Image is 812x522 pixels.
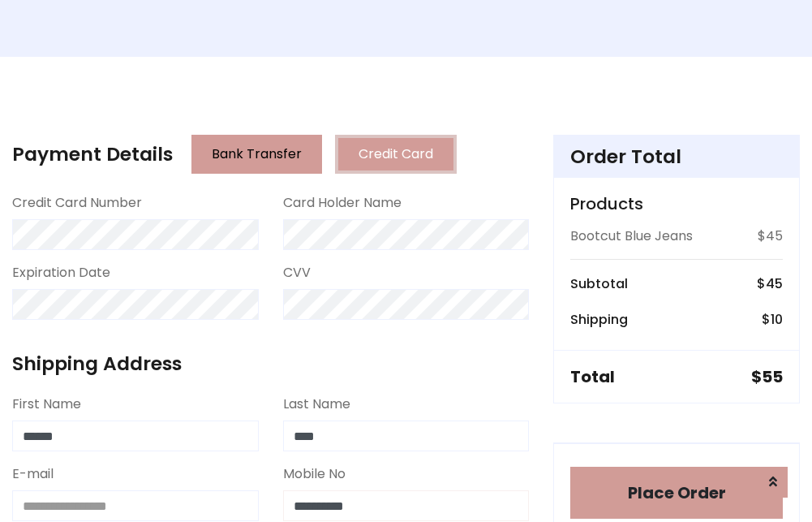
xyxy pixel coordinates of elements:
[570,367,615,386] h5: Total
[757,276,783,291] h6: $
[12,464,54,484] label: E-mail
[570,312,628,327] h6: Shipping
[191,135,322,174] button: Bank Transfer
[570,145,783,168] h4: Order Total
[283,395,350,414] label: Last Name
[12,143,173,166] h4: Payment Details
[570,467,783,519] button: Place Order
[751,367,783,386] h5: $
[283,263,311,283] label: CVV
[758,226,783,246] p: $45
[12,263,110,283] label: Expiration Date
[762,365,783,388] span: 55
[766,274,783,293] span: 45
[283,464,346,484] label: Mobile No
[570,276,628,291] h6: Subtotal
[12,352,529,375] h4: Shipping Address
[570,226,693,246] p: Bootcut Blue Jeans
[283,193,402,213] label: Card Holder Name
[570,194,783,214] h5: Products
[762,312,783,327] h6: $
[12,193,142,213] label: Credit Card Number
[771,310,783,329] span: 10
[335,135,457,174] button: Credit Card
[12,395,81,414] label: First Name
